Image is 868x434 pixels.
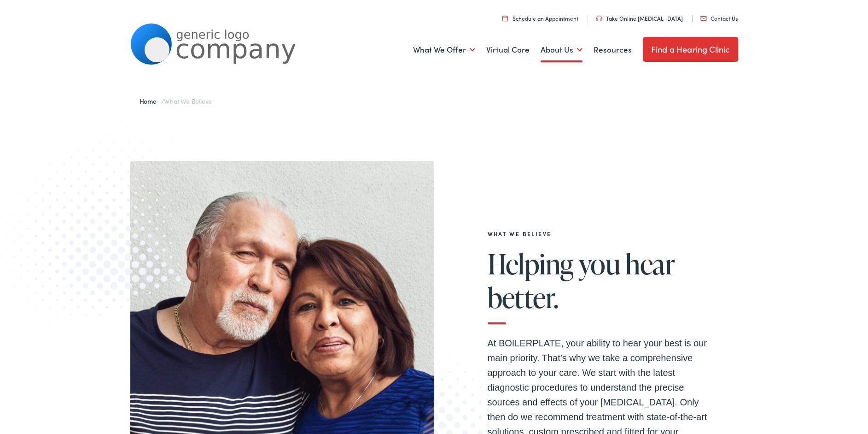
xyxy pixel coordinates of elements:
[594,33,632,67] a: Resources
[541,33,583,67] a: About Us
[502,15,508,21] img: utility icon
[596,14,683,22] a: Take Online [MEDICAL_DATA]
[625,249,675,279] span: hear
[488,231,709,237] h2: What We Believe
[488,249,574,279] span: Helping
[579,249,620,279] span: you
[643,37,738,62] a: Find a Hearing Clinic
[596,16,602,21] img: utility icon
[413,33,475,67] a: What We Offer
[486,33,530,67] a: Virtual Care
[700,14,738,22] a: Contact Us
[700,16,707,21] img: utility icon
[502,14,578,22] a: Schedule an Appointment
[488,282,559,313] span: better.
